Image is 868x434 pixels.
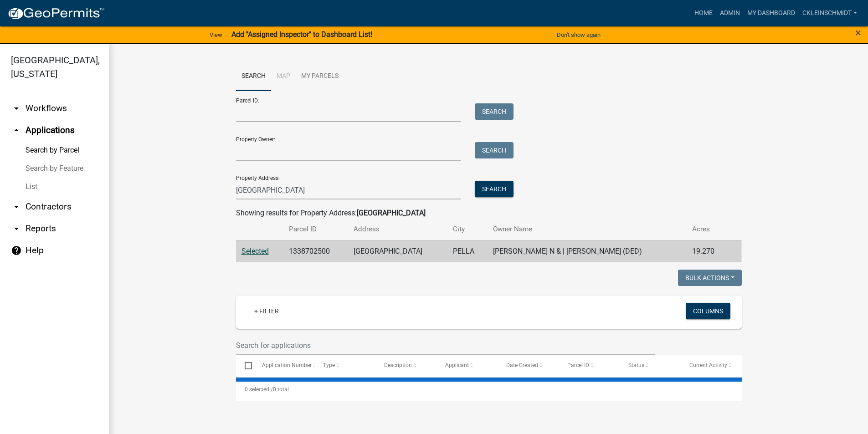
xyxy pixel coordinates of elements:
[799,5,861,22] a: ckleinschmidt
[11,201,22,212] i: arrow_drop_down
[323,362,335,368] span: Type
[498,355,559,377] datatable-header-cell: Date Created
[236,62,271,91] a: Search
[691,5,716,22] a: Home
[475,142,514,158] button: Search
[296,62,344,91] a: My Parcels
[687,240,728,262] td: 19.270
[437,355,498,377] datatable-header-cell: Applicant
[206,27,226,42] a: View
[855,26,861,39] span: ×
[245,386,273,393] span: 0 selected /
[11,125,22,136] i: arrow_drop_up
[348,219,447,240] th: Address
[384,362,412,368] span: Description
[236,208,742,219] div: Showing results for Property Address:
[447,240,488,262] td: PELLA
[247,303,286,319] a: + Filter
[236,378,742,401] div: 0 total
[314,355,375,377] datatable-header-cell: Type
[567,362,589,368] span: Parcel ID
[488,219,687,240] th: Owner Name
[11,223,22,234] i: arrow_drop_down
[253,355,314,377] datatable-header-cell: Application Number
[687,219,728,240] th: Acres
[445,362,469,368] span: Applicant
[447,219,488,240] th: City
[506,362,538,368] span: Date Created
[678,270,742,286] button: Bulk Actions
[855,27,861,38] button: Close
[488,240,687,262] td: [PERSON_NAME] N & | [PERSON_NAME] (DED)
[744,5,799,22] a: My Dashboard
[686,303,730,319] button: Columns
[236,336,655,355] input: Search for applications
[475,103,514,120] button: Search
[231,30,372,39] strong: Add "Assigned Inspector" to Dashboard List!
[241,247,269,255] a: Selected
[628,362,644,368] span: Status
[681,355,742,377] datatable-header-cell: Current Activity
[553,27,604,42] button: Don't show again
[689,362,727,368] span: Current Activity
[11,245,22,256] i: help
[11,103,22,114] i: arrow_drop_down
[283,240,348,262] td: 1338702500
[559,355,620,377] datatable-header-cell: Parcel ID
[236,355,253,377] datatable-header-cell: Select
[375,355,437,377] datatable-header-cell: Description
[620,355,681,377] datatable-header-cell: Status
[357,209,426,217] strong: [GEOGRAPHIC_DATA]
[348,240,447,262] td: [GEOGRAPHIC_DATA]
[262,362,312,368] span: Application Number
[283,219,348,240] th: Parcel ID
[716,5,744,22] a: Admin
[475,181,514,197] button: Search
